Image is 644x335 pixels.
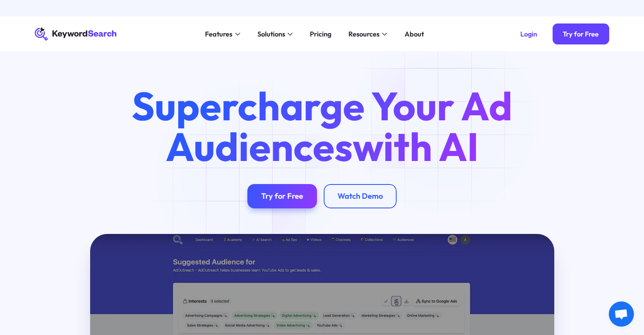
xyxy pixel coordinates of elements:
[310,29,331,39] div: Pricing
[563,30,599,39] div: Try for Free
[553,23,609,44] a: Try for Free
[257,29,285,39] div: Solutions
[252,17,298,51] div: Solutions
[348,29,379,39] div: Resources
[200,17,245,51] div: Features
[338,191,383,201] div: Watch Demo
[609,301,634,327] a: Ouvrir le chat
[405,29,424,39] div: About
[261,191,303,201] div: Try for Free
[343,17,392,51] div: Resources
[116,86,528,167] h1: Supercharge Your Ad Audiences
[353,122,479,171] span: with AI
[247,184,317,208] a: Try for Free
[305,27,337,41] a: Pricing
[510,23,547,44] a: Login
[520,30,537,39] div: Login
[205,29,232,39] div: Features
[399,27,429,41] a: About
